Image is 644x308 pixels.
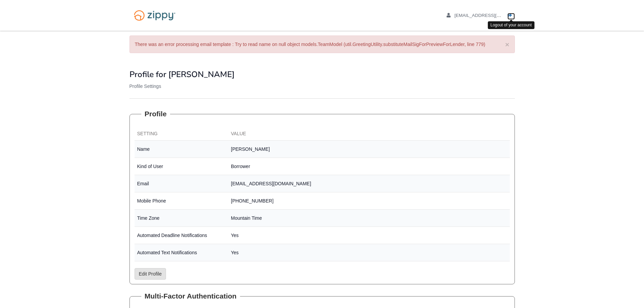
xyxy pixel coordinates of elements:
td: Automated Deadline Notifications [135,227,229,244]
td: [PERSON_NAME] [228,141,510,158]
td: [PHONE_NUMBER] [228,192,510,210]
th: Value [228,127,510,141]
td: Borrower [228,158,510,175]
legend: Multi-Factor Authentication [141,291,240,301]
td: Mountain Time [228,210,510,227]
th: Setting [135,127,229,141]
td: Name [135,141,229,158]
img: Logo [129,7,180,24]
div: There was an error processing email template : Try to read name on null object models.TeamModel (... [129,35,515,53]
a: Log out [507,13,515,20]
td: Time Zone [135,210,229,227]
span: nmonteiro65@gmail.com [454,13,532,18]
td: Automated Text Notifications [135,244,229,261]
td: [EMAIL_ADDRESS][DOMAIN_NAME] [228,175,510,192]
td: Yes [228,244,510,261]
button: × [505,41,509,48]
h1: Profile for [PERSON_NAME] [129,70,515,79]
legend: Profile [141,109,170,119]
a: edit profile [447,13,532,20]
td: Kind of User [135,158,229,175]
td: Yes [228,227,510,244]
td: Mobile Phone [135,192,229,210]
div: Logout of your account [488,21,534,29]
td: Email [135,175,229,192]
a: Edit Profile [135,268,166,280]
p: Profile Settings [129,83,515,90]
